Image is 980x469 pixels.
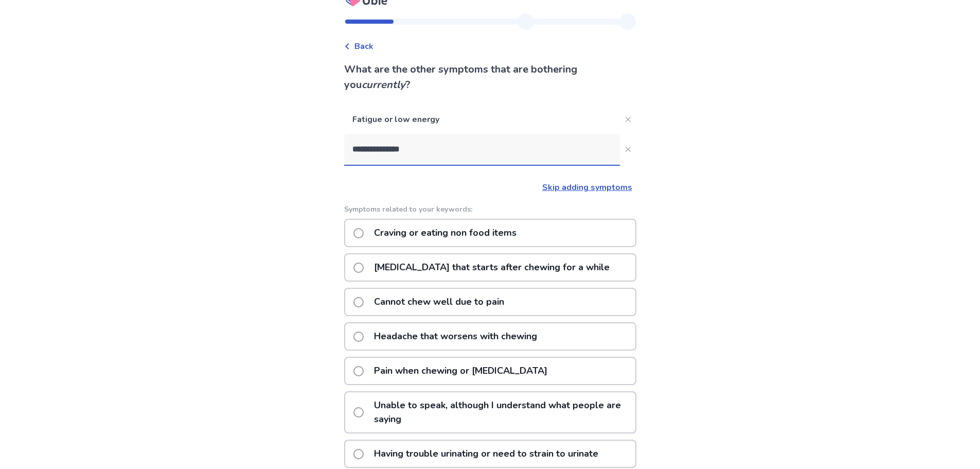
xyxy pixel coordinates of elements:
button: Close [620,141,636,158]
span: Back [354,40,373,53]
i: currently [362,78,405,92]
p: Pain when chewing or [MEDICAL_DATA] [368,358,554,384]
p: Having trouble urinating or need to strain to urinate [368,441,604,467]
button: Close [620,111,636,128]
a: Skip adding symptoms [542,182,632,193]
p: Unable to speak, although I understand what people are saying [368,392,635,432]
p: Fatigue or low energy [344,105,620,134]
p: Cannot chew well due to pain [368,289,510,315]
p: What are the other symptoms that are bothering you ? [344,62,636,93]
p: Symptoms related to your keywords: [344,204,636,215]
p: Craving or eating non food items [368,220,523,246]
input: Close [344,134,620,165]
p: Headache that worsens with chewing [368,323,543,350]
p: [MEDICAL_DATA] that starts after chewing for a while [368,254,616,281]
